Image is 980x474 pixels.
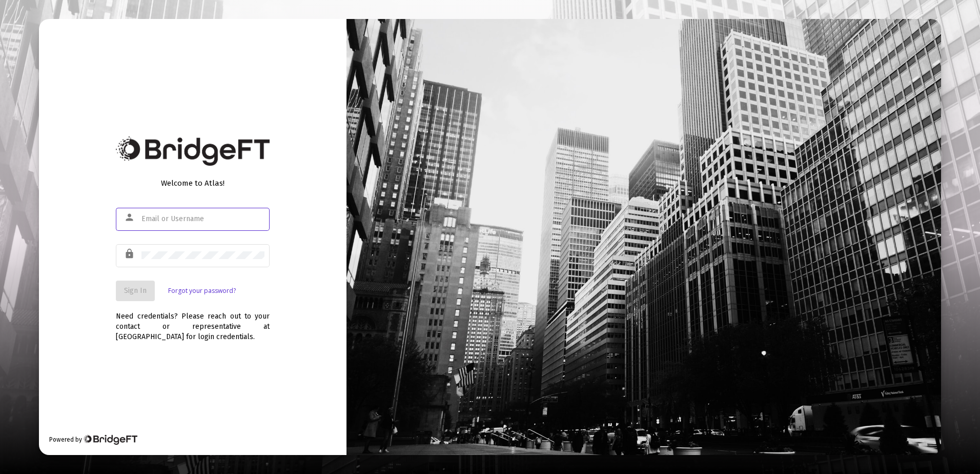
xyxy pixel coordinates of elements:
[116,281,155,301] button: Sign In
[168,286,236,296] a: Forgot your password?
[124,211,136,224] mat-icon: person
[116,136,270,166] img: Bridge Financial Technology Logo
[124,286,147,295] span: Sign In
[83,434,137,445] img: Bridge Financial Technology Logo
[124,248,136,260] mat-icon: lock
[141,215,264,223] input: Email or Username
[116,178,270,188] div: Welcome to Atlas!
[49,434,137,445] div: Powered by
[116,301,270,342] div: Need credentials? Please reach out to your contact or representative at [GEOGRAPHIC_DATA] for log...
